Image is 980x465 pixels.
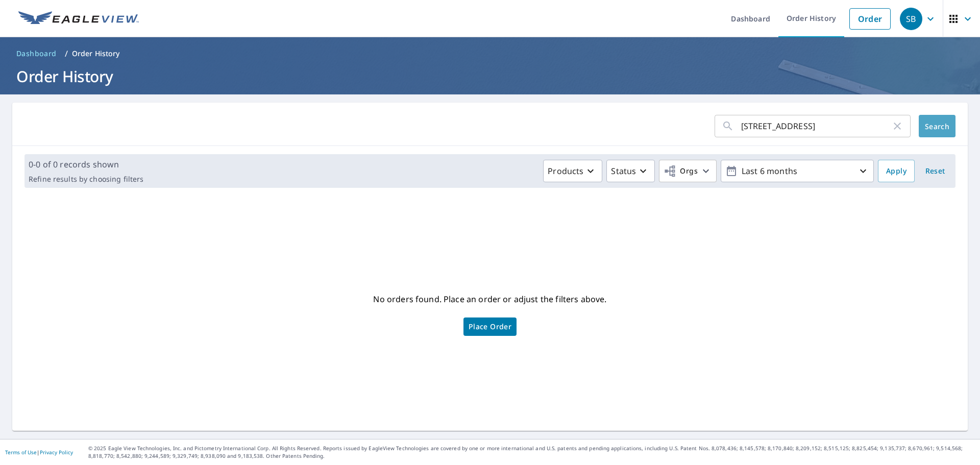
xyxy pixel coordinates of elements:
[548,165,583,177] p: Products
[5,449,37,456] a: Terms of Use
[741,112,891,140] input: Address, Report #, Claim ID, etc.
[29,158,143,170] p: 0-0 of 0 records shown
[18,11,139,27] img: EV Logo
[923,165,947,178] span: Reset
[738,162,857,180] p: Last 6 months
[40,449,73,456] a: Privacy Policy
[543,160,602,182] button: Products
[65,47,68,60] li: /
[606,160,655,182] button: Status
[659,160,717,182] button: Orgs
[12,45,968,62] nav: breadcrumb
[878,160,915,182] button: Apply
[469,324,511,329] span: Place Order
[12,66,968,87] h1: Order History
[664,165,698,178] span: Orgs
[12,45,61,62] a: Dashboard
[5,449,73,455] p: |
[919,115,955,137] button: Search
[29,175,143,184] p: Refine results by choosing filters
[72,48,120,59] p: Order History
[886,165,906,178] span: Apply
[611,165,636,177] p: Status
[721,160,874,182] button: Last 6 months
[927,121,947,131] span: Search
[373,291,606,307] p: No orders found. Place an order or adjust the filters above.
[16,48,57,59] span: Dashboard
[900,8,922,30] div: SB
[88,445,975,460] p: © 2025 Eagle View Technologies, Inc. and Pictometry International Corp. All Rights Reserved. Repo...
[849,8,891,30] a: Order
[919,160,951,182] button: Reset
[463,317,517,336] a: Place Order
